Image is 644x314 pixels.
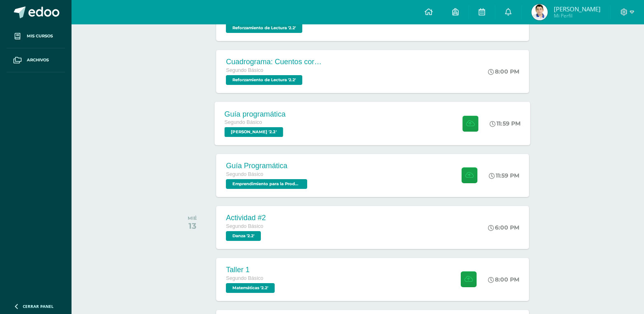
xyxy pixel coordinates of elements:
[7,48,65,72] a: Archivos
[226,275,263,281] span: Segundo Básico
[226,266,277,274] div: Taller 1
[188,221,197,231] div: 13
[188,215,197,221] div: MIÉ
[554,5,601,13] span: [PERSON_NAME]
[226,75,302,85] span: Reforzamiento de Lectura '2.2'
[226,67,263,73] span: Segundo Básico
[27,57,49,63] span: Archivos
[27,33,53,39] span: Mis cursos
[225,119,262,125] span: Segundo Básico
[488,68,519,75] div: 8:00 PM
[226,223,263,229] span: Segundo Básico
[226,231,261,241] span: Danza '2.2'
[226,214,266,222] div: Actividad #2
[225,127,283,137] span: PEREL '2.2'
[226,58,323,66] div: Cuadrograma: Cuentos cortos
[489,172,519,179] div: 11:59 PM
[531,4,548,20] img: 438d67029936095601215d5708361700.png
[226,171,263,177] span: Segundo Básico
[226,162,309,170] div: Guía Programática
[23,303,54,309] span: Cerrar panel
[490,120,521,127] div: 11:59 PM
[488,276,519,283] div: 8:00 PM
[7,24,65,48] a: Mis cursos
[225,110,286,118] div: Guía programática
[554,12,601,19] span: Mi Perfil
[226,23,302,33] span: Reforzamiento de Lectura '2.2'
[488,224,519,231] div: 6:00 PM
[226,179,307,189] span: Emprendimiento para la Productividad '2.2'
[226,283,275,293] span: Matemáticas '2.2'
